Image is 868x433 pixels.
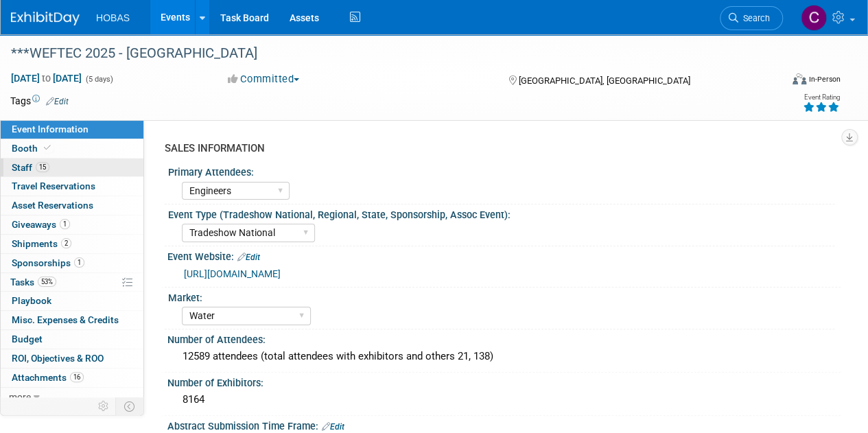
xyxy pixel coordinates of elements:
span: Attachments [12,372,84,383]
a: Giveaways1 [1,215,143,234]
span: HOBAS [96,12,130,23]
a: Edit [237,253,260,262]
span: Travel Reservations [12,180,95,191]
span: [GEOGRAPHIC_DATA], [GEOGRAPHIC_DATA] [518,75,690,86]
img: Format-Inperson.png [793,73,806,84]
a: Playbook [1,292,143,310]
span: Tasks [10,277,56,288]
span: 2 [61,238,71,248]
span: Staff [12,162,49,173]
td: Toggle Event Tabs [116,397,144,415]
div: In-Person [808,74,841,84]
span: Budget [12,333,43,344]
button: Committed [223,72,305,86]
a: Travel Reservations [1,177,143,196]
a: Booth [1,139,143,158]
span: Misc. Expenses & Credits [12,314,119,325]
span: 1 [74,257,84,268]
td: Tags [10,94,69,108]
a: Staff15 [1,159,143,177]
div: Market: [168,288,834,305]
div: 12589 attendees (total attendees with exhibitors and others 21, 138) [178,346,830,367]
a: ROI, Objectives & ROO [1,349,143,368]
span: 53% [38,277,56,287]
a: Edit [46,97,69,106]
span: 16 [70,372,84,382]
div: Event Website: [167,246,841,264]
div: SALES INFORMATION [165,141,830,156]
img: Cole Grinnell [801,5,827,31]
a: Attachments16 [1,368,143,387]
span: more [9,391,31,402]
div: ***WEFTEC 2025 - [GEOGRAPHIC_DATA] [6,41,770,66]
span: to [40,73,53,84]
div: Number of Attendees: [167,329,841,347]
span: 15 [36,162,49,172]
div: Number of Exhibitors: [167,373,841,390]
span: (5 days) [84,75,113,84]
span: Event Information [12,124,89,134]
div: Primary Attendees: [168,162,834,179]
span: Playbook [12,295,51,306]
span: Asset Reservations [12,200,93,211]
i: Booth reservation complete [44,144,51,152]
span: Booth [12,143,54,154]
a: Search [720,6,783,30]
div: 8164 [178,389,830,410]
a: [URL][DOMAIN_NAME] [184,268,281,279]
a: Asset Reservations [1,196,143,215]
div: Event Rating [803,94,840,101]
a: Sponsorships1 [1,254,143,272]
span: [DATE] [DATE] [10,72,82,84]
a: Shipments2 [1,235,143,253]
span: 1 [60,219,70,229]
a: Misc. Expenses & Credits [1,311,143,329]
span: ROI, Objectives & ROO [12,353,104,364]
div: Event Format [719,71,841,92]
span: Shipments [12,238,71,249]
a: Event Information [1,120,143,139]
a: Edit [322,422,344,432]
img: ExhibitDay [11,12,80,25]
a: Budget [1,330,143,349]
span: Giveaways [12,219,70,230]
span: Sponsorships [12,257,84,268]
a: more [1,388,143,406]
td: Personalize Event Tab Strip [92,397,116,415]
span: Search [738,13,770,23]
a: Tasks53% [1,273,143,292]
div: Event Type (Tradeshow National, Regional, State, Sponsorship, Assoc Event): [168,204,834,222]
